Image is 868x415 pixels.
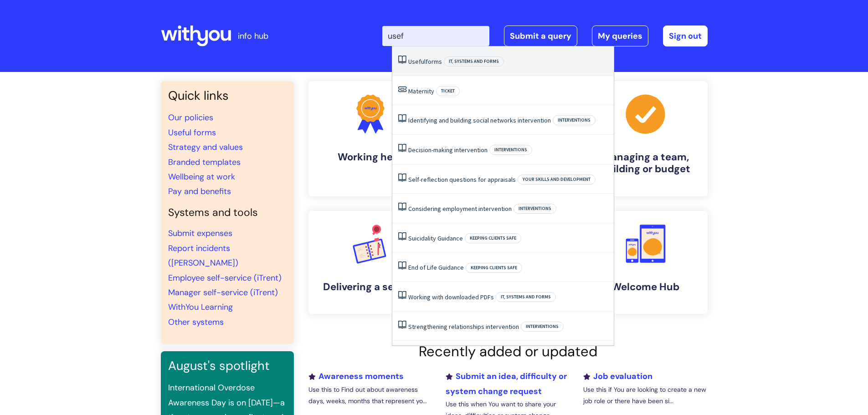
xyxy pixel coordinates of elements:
[584,81,708,196] a: Managing a team, building or budget
[168,228,232,239] a: Submit expenses
[316,281,425,293] h4: Delivering a service
[308,371,404,382] a: Awareness moments
[521,322,564,332] span: Interventions
[583,384,707,407] p: Use this if You are looking to create a new job role or there have been si...
[496,292,556,302] span: IT, systems and forms
[408,293,494,301] a: Working with downloaded PDFs
[308,384,432,407] p: Use this to Find out about awareness days, weeks, months that represent yo...
[446,371,567,396] a: Submit an idea, difficulty or system change request
[168,112,213,123] a: Our policies
[592,26,648,46] a: My queries
[168,157,241,168] a: Branded templates
[168,272,282,283] a: Employee self-service (iTrent)
[168,317,224,328] a: Other systems
[408,175,516,184] a: Self-reflection questions for appraisals
[518,174,596,184] span: Your skills and development
[408,234,463,242] a: Suicidality Guidance
[316,151,425,163] h4: Working here
[168,243,238,268] a: Report incidents ([PERSON_NAME])
[591,281,700,293] h4: Welcome Hub
[168,302,233,313] a: WithYou Learning
[168,287,278,298] a: Manager self-service (iTrent)
[408,57,426,66] span: Useful
[465,233,521,243] span: Keeping clients safe
[382,26,489,46] input: Search
[238,29,268,43] p: info hub
[466,263,522,273] span: Keeping clients safe
[408,116,551,124] a: Identifying and building social networks intervention
[591,151,700,175] h4: Managing a team, building or budget
[553,115,596,125] span: Interventions
[584,211,708,314] a: Welcome Hub
[583,371,652,382] a: Job evaluation
[514,204,556,214] span: Interventions
[168,359,287,373] h3: August's spotlight
[168,88,287,103] h3: Quick links
[308,81,432,196] a: Working here
[168,127,216,138] a: Useful forms
[168,171,235,182] a: Wellbeing at work
[408,205,512,213] a: Considering employment intervention
[489,145,532,155] span: Interventions
[382,26,708,46] div: | -
[408,57,442,66] a: Usefulforms
[168,186,231,197] a: Pay and benefits
[308,343,708,360] h2: Recently added or updated
[308,211,432,314] a: Delivering a service
[504,26,577,46] a: Submit a query
[408,323,519,331] a: Strengthening relationships intervention
[168,142,243,153] a: Strategy and values
[168,206,287,219] h4: Systems and tools
[663,26,708,46] a: Sign out
[436,86,460,96] span: Ticket
[444,56,504,67] span: IT, systems and forms
[408,263,464,272] a: End of Life Guidance
[408,87,434,95] a: Maternity
[408,146,488,154] a: Decision-making intervention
